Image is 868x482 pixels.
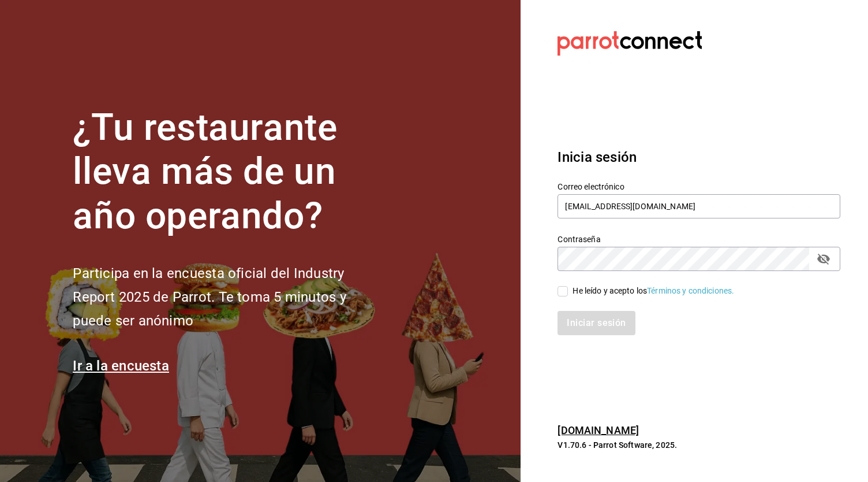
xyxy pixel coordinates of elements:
[558,194,840,218] input: Ingresa tu correo electrónico
[73,106,384,239] h1: ¿Tu restaurante lleva más de un año operando?
[558,147,840,168] h3: Inicia sesión
[558,439,840,451] p: V1.70.6 - Parrot Software, 2025.
[647,286,734,295] a: Términos y condiciones.
[814,249,833,269] button: passwordField
[558,424,639,436] a: [DOMAIN_NAME]
[558,182,840,190] label: Correo electrónico
[73,262,384,332] h2: Participa en la encuesta oficial del Industry Report 2025 de Parrot. Te toma 5 minutos y puede se...
[558,235,840,243] label: Contraseña
[73,358,169,374] a: Ir a la encuesta
[573,285,734,297] div: He leído y acepto los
